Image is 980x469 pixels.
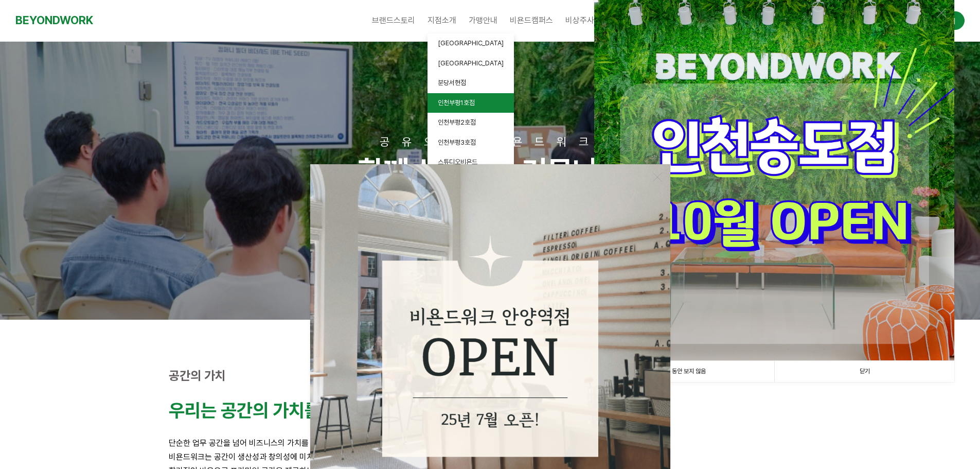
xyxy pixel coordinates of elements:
p: 비욘드워크는 공간이 생산성과 창의성에 미치는 영향을 잘 알고 있습니다. [169,450,812,464]
a: 인천부평3호점 [427,133,514,153]
span: 비욘드캠퍼스 [510,15,553,25]
strong: 우리는 공간의 가치를 높입니다. [169,399,393,422]
span: 지점소개 [427,15,456,25]
a: BEYONDWORK [15,11,93,30]
span: 인천부평3호점 [438,138,476,146]
span: 분당서현점 [438,79,466,86]
a: 인천부평2호점 [427,113,514,133]
a: 분당서현점 [427,73,514,93]
span: 인천부평2호점 [438,118,476,126]
a: 비욘드캠퍼스 [504,8,559,33]
span: 가맹안내 [469,15,497,25]
a: 스튜디오비욘드 [427,152,514,172]
span: [GEOGRAPHIC_DATA] [438,39,504,47]
strong: 공간의 가치 [169,368,226,383]
a: 인천부평1호점 [427,93,514,113]
a: 닫기 [774,361,954,382]
a: [GEOGRAPHIC_DATA] [427,54,514,74]
a: [GEOGRAPHIC_DATA] [427,33,514,54]
a: 1일 동안 보지 않음 [594,361,774,382]
span: 비상주사무실 [565,15,609,25]
span: [GEOGRAPHIC_DATA] [438,59,504,67]
a: 비상주사무실 [559,8,615,33]
span: 스튜디오비욘드 [438,158,477,166]
span: 인천부평1호점 [438,99,475,107]
a: 가맹안내 [462,8,504,33]
a: 지점소개 [421,8,462,33]
span: 브랜드스토리 [372,15,415,25]
p: 단순한 업무 공간을 넘어 비즈니스의 가치를 높이는 영감의 공간을 만듭니다. [169,436,812,450]
a: 브랜드스토리 [366,8,421,33]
